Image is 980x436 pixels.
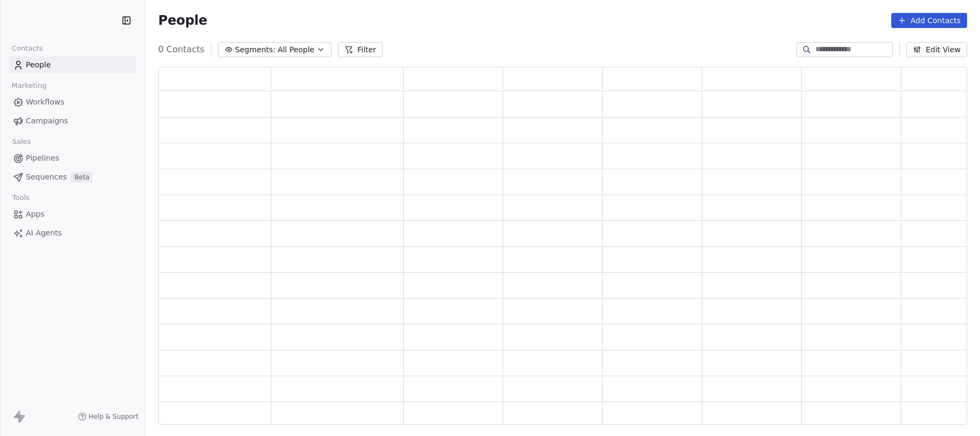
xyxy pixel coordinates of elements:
[8,190,34,206] span: Tools
[9,149,136,167] a: Pipelines
[9,112,136,130] a: Campaigns
[9,56,136,74] a: People
[891,13,967,28] button: Add Contacts
[26,96,65,108] span: Workflows
[9,168,136,186] a: SequencesBeta
[26,153,59,164] span: Pipelines
[235,44,276,56] span: Segments:
[7,40,47,57] span: Contacts
[158,12,207,29] span: People
[338,42,383,57] button: Filter
[158,43,205,56] span: 0 Contacts
[71,172,93,183] span: Beta
[26,209,45,220] span: Apps
[26,59,51,71] span: People
[9,224,136,242] a: AI Agents
[9,93,136,111] a: Workflows
[7,78,51,94] span: Marketing
[9,205,136,223] a: Apps
[89,412,138,421] span: Help & Support
[8,134,36,150] span: Sales
[78,412,138,421] a: Help & Support
[26,171,67,183] span: Sequences
[26,227,62,239] span: AI Agents
[26,115,68,127] span: Campaigns
[906,42,967,57] button: Edit View
[278,44,314,56] span: All People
